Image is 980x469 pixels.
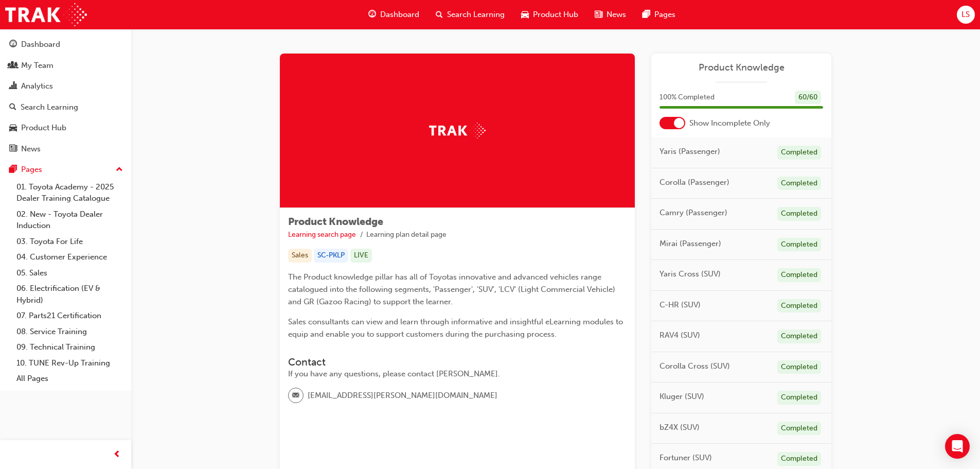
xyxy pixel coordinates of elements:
[4,35,127,54] a: Dashboard
[288,317,625,339] span: Sales consultants can view and learn through informative and insightful eLearning modules to equi...
[292,389,299,403] span: email-icon
[660,207,727,219] span: Camry (Passenger)
[21,80,53,92] div: Analytics
[4,56,127,75] a: My Team
[9,124,17,133] span: car-icon
[288,216,383,228] span: Product Knowledge
[533,9,578,21] span: Product Hub
[521,8,529,21] span: car-icon
[9,103,16,112] span: search-icon
[595,8,602,21] span: news-icon
[660,391,704,403] span: Kluger (SUV)
[660,360,730,372] span: Corolla Cross (SUV)
[777,268,821,282] div: Completed
[4,98,127,117] a: Search Learning
[961,9,970,21] span: LS
[634,4,684,25] a: pages-iconPages
[4,160,127,179] button: Pages
[777,177,821,190] div: Completed
[4,140,127,159] a: News
[12,324,127,340] a: 08. Service Training
[12,371,127,387] a: All Pages
[12,206,127,234] a: 02. New - Toyota Dealer Induction
[113,448,121,461] span: prev-icon
[21,164,42,176] div: Pages
[360,4,427,25] a: guage-iconDashboard
[308,390,497,402] span: [EMAIL_ADDRESS][PERSON_NAME][DOMAIN_NAME]
[9,165,17,175] span: pages-icon
[660,62,823,74] a: Product Knowledge
[288,272,617,306] span: The Product knowledge pillar has all of Toyotas innovative and advanced vehicles range catalogued...
[288,249,312,263] div: Sales
[314,249,348,263] div: SC-PKLP
[12,234,127,250] a: 03. Toyota For Life
[380,9,419,21] span: Dashboard
[21,101,78,113] div: Search Learning
[654,9,675,21] span: Pages
[777,299,821,313] div: Completed
[777,329,821,343] div: Completed
[643,8,650,21] span: pages-icon
[660,299,701,311] span: C-HR (SUV)
[660,177,729,188] span: Corolla (Passenger)
[12,179,127,206] a: 01. Toyota Academy - 2025 Dealer Training Catalogue
[660,452,712,464] span: Fortuner (SUV)
[350,249,372,263] div: LIVE
[660,329,700,341] span: RAV4 (SUV)
[368,8,376,21] span: guage-icon
[21,122,66,134] div: Product Hub
[21,143,41,155] div: News
[12,308,127,324] a: 07. Parts21 Certification
[12,281,127,308] a: 06. Electrification (EV & Hybrid)
[5,3,87,26] img: Trak
[9,82,17,91] span: chart-icon
[660,238,721,250] span: Mirai (Passenger)
[957,6,975,24] button: LS
[660,422,700,433] span: bZ4X (SUV)
[660,268,721,280] span: Yaris Cross (SUV)
[288,230,356,239] a: Learning search page
[4,118,127,137] a: Product Hub
[288,368,627,380] div: If you have any questions, please contact [PERSON_NAME].
[9,40,17,49] span: guage-icon
[660,146,720,158] span: Yaris (Passenger)
[4,33,127,160] button: DashboardMy TeamAnalyticsSearch LearningProduct HubNews
[945,434,970,459] div: Open Intercom Messenger
[116,163,123,177] span: up-icon
[447,9,505,21] span: Search Learning
[607,9,626,21] span: News
[777,238,821,252] div: Completed
[366,229,447,241] li: Learning plan detail page
[586,4,634,25] a: news-iconNews
[777,422,821,436] div: Completed
[12,265,127,281] a: 05. Sales
[12,355,127,371] a: 10. TUNE Rev-Up Training
[777,360,821,374] div: Completed
[21,39,60,50] div: Dashboard
[660,92,715,103] span: 100 % Completed
[795,91,821,105] div: 60 / 60
[9,145,17,154] span: news-icon
[777,391,821,405] div: Completed
[12,339,127,355] a: 09. Technical Training
[513,4,586,25] a: car-iconProduct Hub
[12,249,127,265] a: 04. Customer Experience
[21,60,54,72] div: My Team
[429,123,486,138] img: Trak
[4,77,127,96] a: Analytics
[689,117,770,129] span: Show Incomplete Only
[777,146,821,160] div: Completed
[436,8,443,21] span: search-icon
[9,61,17,71] span: people-icon
[427,4,513,25] a: search-iconSearch Learning
[777,207,821,221] div: Completed
[777,452,821,466] div: Completed
[288,356,627,368] h3: Contact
